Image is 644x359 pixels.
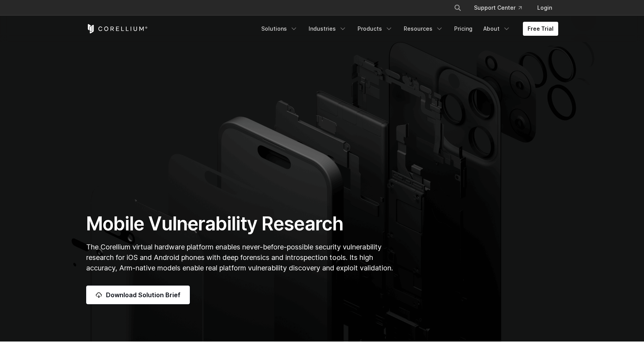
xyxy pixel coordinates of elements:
[468,1,528,15] a: Support Center
[304,22,351,36] a: Industries
[257,22,302,36] a: Solutions
[450,22,477,36] a: Pricing
[86,212,396,235] h1: Mobile Vulnerability Research
[106,290,181,300] span: Download Solution Brief
[353,22,398,36] a: Products
[86,243,393,272] span: The Corellium virtual hardware platform enables never-before-possible security vulnerability rese...
[451,1,465,15] button: Search
[257,22,558,36] div: Navigation Menu
[444,1,558,15] div: Navigation Menu
[86,24,148,33] a: Corellium Home
[523,22,558,36] a: Free Trial
[86,286,190,304] a: Download Solution Brief
[399,22,448,36] a: Resources
[531,1,558,15] a: Login
[479,22,515,36] a: About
